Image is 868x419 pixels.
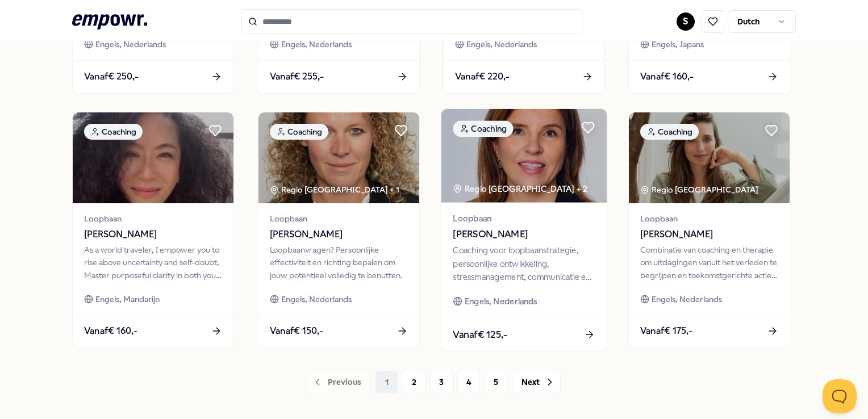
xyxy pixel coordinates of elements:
span: [PERSON_NAME] [453,227,595,242]
span: Engels, Mandarijn [95,293,160,305]
span: [PERSON_NAME] [84,227,222,242]
button: 4 [457,371,480,393]
button: 2 [403,371,425,393]
span: Vanaf € 160,- [640,69,694,84]
span: Loopbaan [270,212,408,225]
div: As a world traveler, I empower you to rise above uncertainty and self-doubt, Master purposeful cl... [84,244,222,282]
div: Regio [GEOGRAPHIC_DATA] + 1 [270,183,399,196]
span: [PERSON_NAME] [640,227,778,242]
span: Vanaf € 250,- [84,69,139,84]
span: Vanaf € 220,- [455,69,510,84]
span: Engels, Nederlands [95,38,166,51]
div: Coaching [270,124,328,140]
iframe: Help Scout Beacon - Open [823,379,857,413]
a: package imageCoachingLoopbaan[PERSON_NAME]As a world traveler, I empower you to rise above uncert... [72,112,234,348]
div: Regio [GEOGRAPHIC_DATA] + 2 [453,182,587,195]
div: Coaching [453,120,513,137]
div: Coaching voor loopbaanstrategie, persoonlijke ontwikkeling, stressmanagement, communicatie en wer... [453,244,595,283]
a: package imageCoachingRegio [GEOGRAPHIC_DATA] + 1Loopbaan[PERSON_NAME]Loopbaanvragen? Persoonlijke... [258,112,420,348]
div: Coaching [84,124,143,140]
img: package image [73,112,233,203]
span: Engels, Japans [652,38,704,51]
span: Vanaf € 175,- [640,324,692,338]
span: Engels, Nederlands [281,38,352,51]
div: Combinatie van coaching en therapie om uitdagingen vanuit het verleden te begrijpen en toekomstge... [640,244,778,282]
img: package image [629,112,790,203]
div: Loopbaanvragen? Persoonlijke effectiviteit en richting bepalen om jouw potentieel volledig te ben... [270,244,408,282]
span: Engels, Nederlands [652,293,722,305]
span: Engels, Nederlands [465,295,537,308]
button: S [677,12,695,31]
span: Loopbaan [640,212,778,225]
div: Coaching [640,124,699,140]
a: package imageCoachingRegio [GEOGRAPHIC_DATA] + 2Loopbaan[PERSON_NAME]Coaching voor loopbaanstrate... [441,108,608,351]
div: Regio [GEOGRAPHIC_DATA] [640,183,760,196]
input: Search for products, categories or subcategories [241,9,582,34]
img: package image [258,112,419,203]
span: Loopbaan [84,212,222,225]
img: package image [441,109,607,203]
span: Loopbaan [453,212,595,225]
button: 5 [485,371,507,393]
span: Vanaf € 160,- [84,324,137,338]
button: 3 [430,371,453,393]
span: Vanaf € 150,- [270,324,323,338]
span: Vanaf € 255,- [270,69,324,84]
a: package imageCoachingRegio [GEOGRAPHIC_DATA] Loopbaan[PERSON_NAME]Combinatie van coaching en ther... [628,112,790,348]
button: Next [512,371,561,393]
span: Vanaf € 125,- [453,326,507,341]
span: [PERSON_NAME] [270,227,408,242]
span: Engels, Nederlands [466,38,537,51]
span: Engels, Nederlands [281,293,352,305]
